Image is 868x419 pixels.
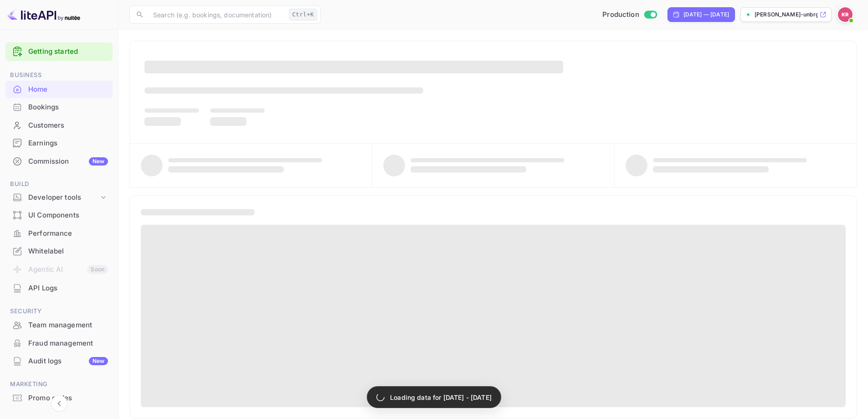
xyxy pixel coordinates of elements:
[7,7,80,22] img: LiteAPI logo
[28,120,108,131] div: Customers
[5,389,113,407] div: Promo codes
[28,338,108,349] div: Fraud management
[28,356,108,367] div: Audit logs
[5,207,113,223] a: UI Components
[5,306,113,316] span: Security
[5,98,113,115] a: Bookings
[390,393,492,402] p: Loading data for [DATE] - [DATE]
[5,243,113,260] div: Whitelabel
[838,7,853,22] img: Kobus Roux
[5,316,113,333] a: Team management
[28,192,99,203] div: Developer tools
[28,47,108,57] a: Getting started
[89,157,108,166] div: New
[5,153,113,171] div: CommissionNew
[51,395,67,412] button: Collapse navigation
[5,379,113,389] span: Marketing
[89,357,108,365] div: New
[5,316,113,334] div: Team management
[28,283,108,294] div: API Logs
[28,156,108,167] div: Commission
[5,225,113,243] div: Performance
[28,246,108,257] div: Whitelabel
[5,225,113,242] a: Performance
[5,70,113,80] span: Business
[5,190,113,206] div: Developer tools
[28,228,108,239] div: Performance
[5,117,113,134] div: Customers
[602,10,639,20] span: Production
[755,10,818,19] p: [PERSON_NAME]-unbrg.[PERSON_NAME]...
[5,243,113,259] a: Whitelabel
[148,5,285,24] input: Search (e.g. bookings, documentation)
[28,84,108,95] div: Home
[5,179,113,189] span: Build
[289,9,317,21] div: Ctrl+K
[5,279,113,297] div: API Logs
[5,352,113,369] a: Audit logsNew
[5,42,113,61] div: Getting started
[599,10,660,20] div: Switch to Sandbox mode
[5,153,113,170] a: CommissionNew
[5,279,113,296] a: API Logs
[5,335,113,352] div: Fraud management
[5,81,113,98] div: Home
[28,102,108,113] div: Bookings
[28,138,108,149] div: Earnings
[28,320,108,331] div: Team management
[5,134,113,152] div: Earnings
[5,98,113,116] div: Bookings
[5,352,113,370] div: Audit logsNew
[28,210,108,221] div: UI Components
[683,10,729,19] div: [DATE] — [DATE]
[5,389,113,406] a: Promo codes
[5,134,113,151] a: Earnings
[5,81,113,98] a: Home
[5,117,113,134] a: Customers
[5,335,113,352] a: Fraud management
[5,207,113,224] div: UI Components
[28,393,108,403] div: Promo codes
